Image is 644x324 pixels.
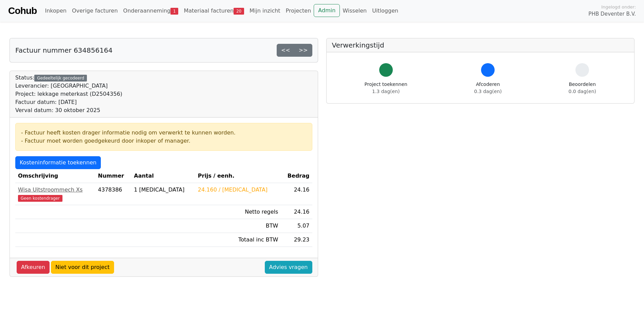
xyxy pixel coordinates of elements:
[281,233,312,247] td: 29.23
[195,205,281,219] td: Netto regels
[15,46,112,54] h5: Factuur nummer 634856164
[281,183,312,205] td: 24.16
[18,186,93,194] div: Wisa Uitstroommech Xs
[15,74,122,114] div: Status:
[195,233,281,247] td: Totaal inc BTW
[15,98,122,106] div: Factuur datum: [DATE]
[277,44,295,57] a: <<
[181,4,247,18] a: Materiaal facturen20
[15,169,95,183] th: Omschrijving
[8,3,37,19] a: Cohub
[34,75,87,82] div: Gedeeltelijk gecodeerd
[15,90,122,98] div: Project: lekkage meterkast (D2504356)
[15,156,101,169] a: Kosteninformatie toekennen
[569,89,596,94] span: 0.0 dag(en)
[198,186,278,194] div: 24.160 / [MEDICAL_DATA]
[18,186,93,202] a: Wisa Uitstroommech XsGeen kostendrager
[601,4,636,10] span: Ingelogd onder:
[588,10,636,18] span: PHB Deventer B.V.
[17,261,50,274] a: Afkeuren
[42,4,69,18] a: Inkopen
[21,129,307,137] div: - Factuur heeft kosten drager informatie nodig om verwerkt te kunnen worden.
[15,106,122,114] div: Verval datum: 30 oktober 2025
[332,41,629,49] h5: Verwerkingstijd
[18,195,62,202] span: Geen kostendrager
[314,4,340,17] a: Admin
[121,4,181,18] a: Onderaanneming1
[234,8,244,15] span: 20
[69,4,121,18] a: Overige facturen
[131,169,195,183] th: Aantal
[294,44,312,57] a: >>
[281,205,312,219] td: 24.16
[372,89,400,94] span: 1.3 dag(en)
[195,219,281,233] td: BTW
[170,8,178,15] span: 1
[569,81,596,95] div: Beoordelen
[51,261,114,274] a: Niet voor dit project
[247,4,283,18] a: Mijn inzicht
[21,137,307,145] div: - Factuur moet worden goedgekeurd door inkoper of manager.
[95,183,131,205] td: 4378386
[365,81,407,95] div: Project toekennen
[283,4,314,18] a: Projecten
[134,186,192,194] div: 1 [MEDICAL_DATA]
[281,219,312,233] td: 5.07
[474,81,502,95] div: Afcoderen
[265,261,312,274] a: Advies vragen
[15,82,122,90] div: Leverancier: [GEOGRAPHIC_DATA]
[474,89,502,94] span: 0.3 dag(en)
[369,4,401,18] a: Uitloggen
[95,169,131,183] th: Nummer
[195,169,281,183] th: Prijs / eenh.
[340,4,369,18] a: Wisselen
[281,169,312,183] th: Bedrag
